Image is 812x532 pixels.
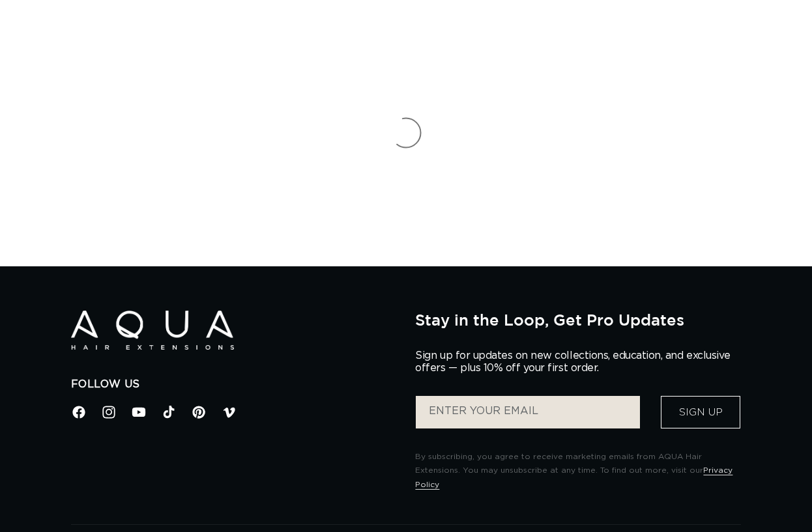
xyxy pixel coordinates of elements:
button: Sign Up [661,396,740,428]
h2: Stay in the Loop, Get Pro Updates [415,311,741,329]
p: By subscribing, you agree to receive marketing emails from AQUA Hair Extensions. You may unsubscr... [415,450,741,492]
a: Privacy Policy [415,466,732,488]
h2: Follow Us [71,378,396,391]
p: Sign up for updates on new collections, education, and exclusive offers — plus 10% off your first... [415,350,741,374]
input: ENTER YOUR EMAIL [416,396,640,428]
img: Aqua Hair Extensions [71,311,234,350]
